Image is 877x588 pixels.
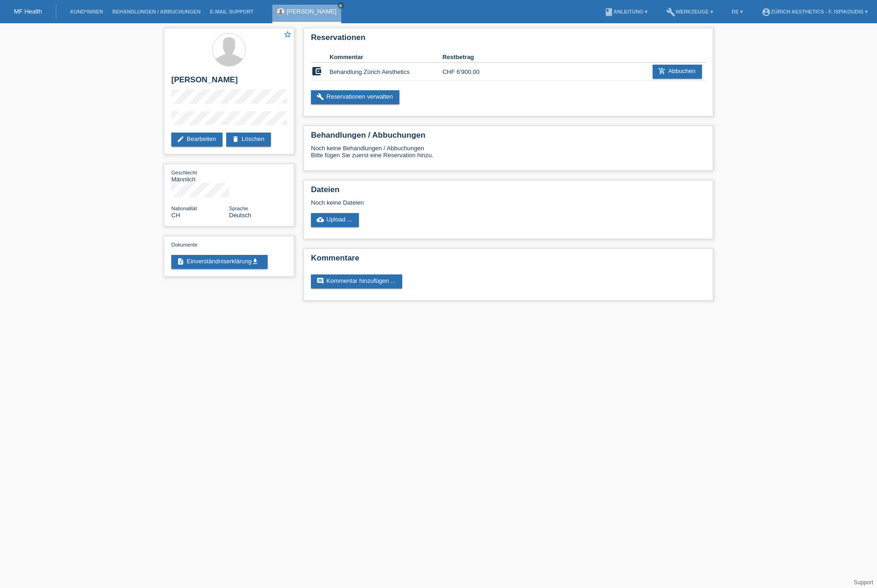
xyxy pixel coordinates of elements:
[171,133,223,147] a: editBearbeiten
[205,9,258,14] a: E-Mail Support
[311,185,706,199] h2: Dateien
[330,63,442,81] td: Behandlung Zürich Aesthetics
[661,9,718,14] a: buildWerkzeuge ▾
[653,65,702,79] a: add_shopping_cartAbbuchen
[311,33,706,47] h2: Reservationen
[171,169,229,183] div: Männlich
[311,66,322,77] i: account_balance_wallet
[338,3,343,8] i: close
[229,206,248,211] span: Sprache
[226,133,271,147] a: deleteLöschen
[171,212,180,219] span: Schweiz
[311,131,706,145] h2: Behandlungen / Abbuchungen
[171,170,197,175] span: Geschlecht
[108,9,205,14] a: Behandlungen / Abbuchungen
[337,2,344,9] a: close
[317,277,324,285] i: comment
[171,242,197,247] span: Dokumente
[171,255,268,269] a: descriptionEinverständniserklärungget_app
[283,30,292,40] a: star_border
[311,254,706,267] h2: Kommentare
[442,52,499,63] th: Restbetrag
[232,135,239,143] i: delete
[317,93,324,100] i: build
[287,8,337,15] a: [PERSON_NAME]
[66,9,108,14] a: Kund*innen
[666,7,675,17] i: build
[229,212,251,219] span: Deutsch
[283,30,292,39] i: star_border
[658,67,666,75] i: add_shopping_cart
[14,8,42,15] a: MF Health
[604,7,614,17] i: book
[442,63,499,81] td: CHF 6'900.00
[311,274,402,288] a: commentKommentar hinzufügen ...
[171,75,287,89] h2: [PERSON_NAME]
[317,216,324,223] i: cloud_upload
[757,9,872,14] a: account_circleZürich Aesthetics - F. Ispikoudis ▾
[311,90,399,104] a: buildReservationen verwalten
[177,135,184,143] i: edit
[727,9,748,14] a: DE ▾
[854,579,873,586] a: Support
[251,258,259,265] i: get_app
[177,258,184,265] i: description
[171,206,197,211] span: Nationalität
[311,145,706,166] div: Noch keine Behandlungen / Abbuchungen Bitte fügen Sie zuerst eine Reservation hinzu.
[330,52,442,63] th: Kommentar
[311,199,595,206] div: Noch keine Dateien
[762,7,771,17] i: account_circle
[600,9,652,14] a: bookAnleitung ▾
[311,213,359,227] a: cloud_uploadUpload ...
